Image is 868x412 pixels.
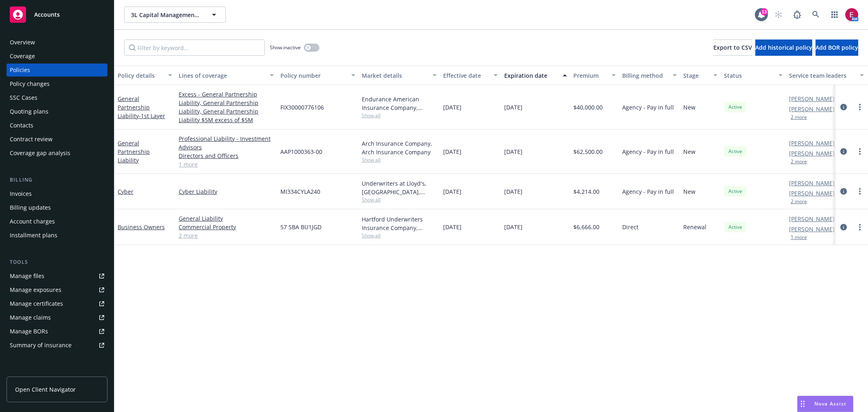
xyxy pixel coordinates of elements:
a: SSC Cases [7,91,107,104]
span: Show inactive [270,44,301,51]
div: Policies [10,64,30,77]
div: Expiration date [504,71,558,80]
div: 13 [761,8,768,15]
button: 1 more [791,235,807,240]
a: Cyber Liability [179,187,274,196]
button: Service team leaders [786,66,867,85]
div: Lines of coverage [179,71,265,80]
div: Drag to move [798,396,808,412]
div: Manage claims [10,311,51,324]
span: Agency - Pay in full [622,147,674,156]
a: [PERSON_NAME] [789,139,835,147]
a: Commercial Property [179,223,274,231]
button: Premium [570,66,619,85]
span: [DATE] [443,147,461,156]
a: Cyber [118,188,133,195]
span: New [683,187,695,196]
a: Manage certificates [7,297,107,310]
a: Overview [7,36,107,49]
input: Filter by keyword... [124,39,265,56]
button: Expiration date [501,66,570,85]
div: Manage certificates [10,297,63,310]
div: Tools [7,258,107,266]
div: Effective date [443,71,489,80]
a: Billing updates [7,201,107,214]
div: Invoices [10,187,32,200]
span: Open Client Navigator [15,385,76,394]
button: Status [721,66,786,85]
div: Manage files [10,270,44,283]
div: Manage BORs [10,325,48,338]
a: [PERSON_NAME] [789,149,835,158]
button: Lines of coverage [175,66,277,85]
span: Export to CSV [713,44,752,51]
div: Status [724,71,774,80]
button: Nova Assist [797,396,853,412]
span: [DATE] [443,223,461,231]
span: $4,214.00 [573,187,599,196]
span: Add BOR policy [816,44,858,51]
div: SSC Cases [10,91,37,104]
button: 3L Capital Management, LLC [124,7,226,23]
a: Report a Bug [789,7,805,23]
div: Hartford Underwriters Insurance Company, Hartford Insurance Group [362,215,437,232]
button: Add historical policy [755,39,812,56]
a: Coverage [7,50,107,63]
a: more [855,186,865,196]
span: New [683,147,695,156]
a: circleInformation [839,147,848,156]
a: 1 more [179,160,274,169]
span: FIX30000776106 [280,103,324,112]
span: $6,666.00 [573,223,599,231]
a: more [855,102,865,112]
a: Policy changes [7,77,107,90]
a: [PERSON_NAME] [789,189,835,197]
span: $62,500.00 [573,147,603,156]
a: [PERSON_NAME] [789,94,835,103]
span: Add historical policy [755,44,812,51]
span: 57 SBA BU1JGD [280,223,321,231]
a: Installment plans [7,229,107,242]
button: 2 more [791,115,807,120]
a: 2 more [179,231,274,240]
button: Add BOR policy [816,39,858,56]
span: Nova Assist [814,400,846,407]
div: Overview [10,36,35,49]
div: Stage [683,71,708,80]
a: circleInformation [839,222,848,232]
div: Policy changes [10,77,50,90]
span: [DATE] [504,147,523,156]
div: Contacts [10,119,33,132]
a: Contract review [7,133,107,146]
span: Active [727,224,743,231]
div: Billing updates [10,201,51,214]
div: Market details [362,71,428,80]
a: Manage exposures [7,283,107,296]
a: Directors and Officers [179,151,274,160]
button: Market details [359,66,440,85]
button: Stage [680,66,721,85]
a: [PERSON_NAME] [789,105,835,113]
a: circleInformation [839,186,848,196]
button: Effective date [440,66,501,85]
div: Billing [7,176,107,184]
div: Coverage [10,50,35,63]
button: Billing method [619,66,680,85]
span: [DATE] [443,187,461,196]
div: Contract review [10,133,52,146]
span: [DATE] [504,103,523,112]
span: Show all [362,232,437,239]
span: 3L Capital Management, LLC [131,11,201,19]
div: Arch Insurance Company, Arch Insurance Company [362,139,437,156]
button: Policy number [277,66,359,85]
span: Active [727,103,743,111]
a: Accounts [7,3,107,26]
a: Start snowing [770,7,787,23]
a: [PERSON_NAME] [789,179,835,187]
div: Account charges [10,215,55,228]
div: Analytics hub [7,368,107,376]
span: [DATE] [443,103,461,112]
a: Manage claims [7,311,107,324]
button: Export to CSV [713,39,752,56]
